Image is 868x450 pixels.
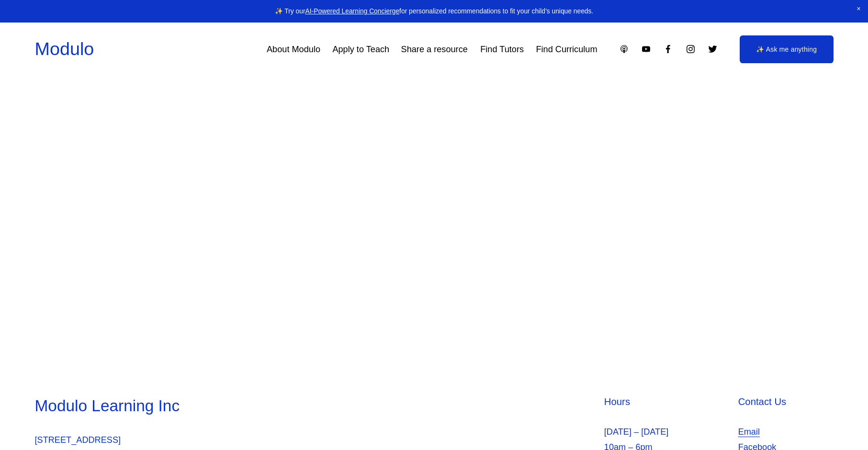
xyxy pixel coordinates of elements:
a: Facebook [663,44,673,54]
a: Instagram [686,44,696,54]
a: Modulo [35,39,94,59]
h3: Modulo Learning Inc [35,395,432,416]
a: Twitter [708,44,718,54]
a: ✨ Ask me anything [740,35,834,63]
a: Email [738,424,760,440]
a: Find Curriculum [536,41,597,58]
a: Share a resource [401,41,468,58]
a: Apply to Teach [332,41,389,58]
a: About Modulo [267,41,320,58]
h4: Hours [604,395,733,408]
a: Find Tutors [480,41,524,58]
a: AI-Powered Learning Concierge [305,7,400,15]
a: YouTube [641,44,651,54]
h4: Contact Us [738,395,834,408]
a: Apple Podcasts [619,44,629,54]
